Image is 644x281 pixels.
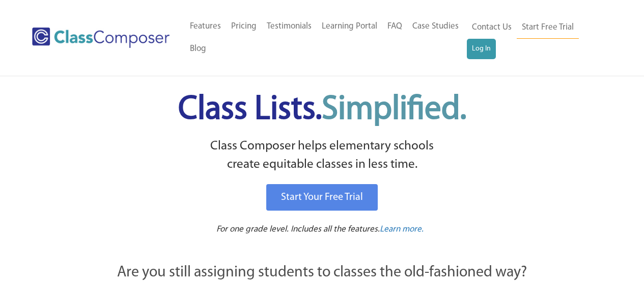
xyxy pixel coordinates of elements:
[380,223,424,236] a: Learn more.
[380,225,424,234] span: Learn more.
[467,16,604,59] nav: Header Menu
[61,137,583,174] p: Class Composer helps elementary schools create equitable classes in less time.
[185,38,211,60] a: Blog
[266,184,378,211] a: Start Your Free Trial
[185,15,467,60] nav: Header Menu
[517,16,579,39] a: Start Free Trial
[467,16,517,39] a: Contact Us
[281,192,363,202] span: Start Your Free Trial
[226,15,262,38] a: Pricing
[382,15,407,38] a: FAQ
[317,15,382,38] a: Learning Portal
[32,28,170,48] img: Class Composer
[178,93,466,126] span: Class Lists.
[467,39,496,59] a: Log In
[407,15,464,38] a: Case Studies
[185,15,226,38] a: Features
[262,15,317,38] a: Testimonials
[216,225,380,234] span: For one grade level. Includes all the features.
[322,93,466,126] span: Simplified.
